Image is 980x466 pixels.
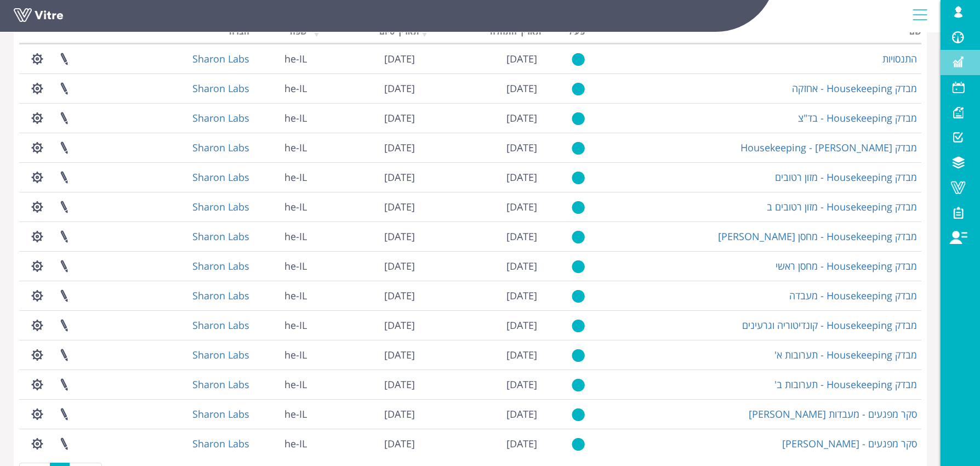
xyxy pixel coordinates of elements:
td: [DATE] [311,281,419,310]
a: מבדק Housekeeping - מחסן [PERSON_NAME] [718,230,917,243]
td: [DATE] [311,370,419,399]
a: מבדק Housekeeping - תערובות א' [774,348,917,361]
th: שם: activate to sort column descending [589,23,921,44]
td: [DATE] [419,310,542,340]
a: Sharon Labs [192,259,249,272]
img: yes [572,408,585,422]
a: סקר מפגעים - [PERSON_NAME] [782,437,917,450]
td: [DATE] [311,44,419,73]
img: yes [572,289,585,303]
th: תאריך התחלה: activate to sort column ascending [419,23,542,44]
a: Sharon Labs [192,52,249,65]
th: תאריך סיום: activate to sort column ascending [311,23,419,44]
td: he-IL [254,73,311,103]
a: Sharon Labs [192,141,249,154]
td: [DATE] [419,340,542,370]
img: yes [572,260,585,274]
td: [DATE] [311,221,419,251]
a: מבדק Housekeeping - בד"צ [798,111,917,124]
img: yes [572,112,585,126]
td: he-IL [254,162,311,192]
td: [DATE] [311,162,419,192]
td: [DATE] [311,133,419,162]
td: [DATE] [311,192,419,221]
td: [DATE] [311,251,419,281]
img: yes [572,349,585,362]
a: Sharon Labs [192,319,249,332]
td: [DATE] [419,281,542,310]
td: he-IL [254,133,311,162]
td: [DATE] [419,221,542,251]
td: [DATE] [311,340,419,370]
img: yes [572,171,585,185]
td: he-IL [254,251,311,281]
img: yes [572,319,585,333]
a: מבדק Housekeeping - תערובות ב' [774,378,917,391]
td: [DATE] [419,162,542,192]
img: yes [572,437,585,451]
td: he-IL [254,192,311,221]
td: he-IL [254,399,311,429]
td: he-IL [254,340,311,370]
td: [DATE] [419,103,542,133]
a: Sharon Labs [192,348,249,361]
td: he-IL [254,281,311,310]
a: Sharon Labs [192,437,249,450]
a: Sharon Labs [192,378,249,391]
a: Sharon Labs [192,200,249,213]
a: מבדק Housekeeping - מחסן ראשי [776,259,917,272]
img: yes [572,230,585,244]
td: [DATE] [419,429,542,458]
img: yes [572,53,585,66]
a: מבדק Housekeeping - מזון רטובים ב [767,200,917,213]
a: מבדק Housekeeping - מעבדה [789,289,917,302]
td: he-IL [254,429,311,458]
img: yes [572,141,585,155]
a: Sharon Labs [192,289,249,302]
td: [DATE] [311,103,419,133]
td: [DATE] [419,399,542,429]
a: מבדק Housekeeping - קונדיטוריה וגרעינים [742,319,917,332]
a: התנסויות [882,52,917,65]
a: Sharon Labs [192,407,249,420]
td: he-IL [254,103,311,133]
img: yes [572,82,585,96]
td: [DATE] [311,310,419,340]
th: שפה [254,23,311,44]
a: Sharon Labs [192,171,249,184]
td: [DATE] [419,192,542,221]
img: yes [572,201,585,214]
td: [DATE] [419,73,542,103]
a: מבדק Housekeeping - מזון רטובים [775,171,917,184]
img: yes [572,378,585,392]
td: he-IL [254,221,311,251]
th: חברה [134,23,254,44]
td: [DATE] [419,370,542,399]
a: סקר מפגעים - מעבדות [PERSON_NAME] [749,407,917,420]
a: Sharon Labs [192,111,249,124]
td: [DATE] [419,133,542,162]
td: [DATE] [419,251,542,281]
a: מבדק Housekeeping - [PERSON_NAME] [740,141,917,154]
td: he-IL [254,310,311,340]
td: [DATE] [311,429,419,458]
td: [DATE] [311,399,419,429]
a: מבדק Housekeeping - אחזקה [792,82,917,95]
td: he-IL [254,44,311,73]
td: he-IL [254,370,311,399]
th: פעיל [542,23,589,44]
a: Sharon Labs [192,230,249,243]
a: Sharon Labs [192,82,249,95]
td: [DATE] [311,73,419,103]
td: [DATE] [419,44,542,73]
